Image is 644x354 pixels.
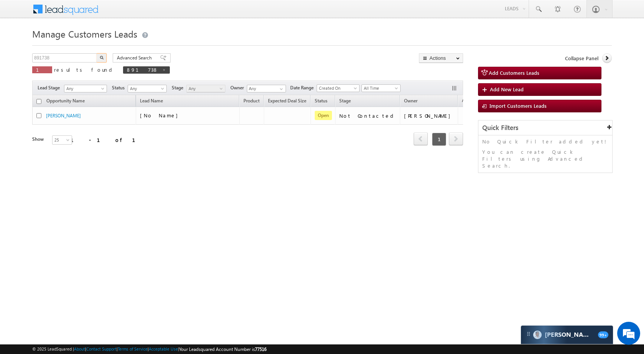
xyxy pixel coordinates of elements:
span: results found [54,66,115,73]
button: Actions [419,53,463,63]
span: Stage [339,98,351,104]
a: Created On [317,84,360,92]
a: Stage [335,97,355,107]
a: Status [311,97,331,107]
span: Add Customers Leads [489,69,539,76]
span: 77516 [255,346,266,352]
span: Collapse Panel [565,55,598,62]
a: Any [64,85,107,92]
span: Any [64,85,104,92]
a: Acceptable Use [149,346,178,351]
a: Any [186,85,225,92]
div: carter-dragCarter[PERSON_NAME]99+ [521,325,613,344]
span: Manage Customers Leads [32,28,137,40]
a: Opportunity Name [43,97,89,107]
span: Owner [404,98,417,104]
span: Product [243,98,260,104]
span: prev [414,132,428,145]
span: next [449,132,463,145]
span: Open [315,111,332,120]
img: Search [100,56,103,59]
img: carter-drag [526,331,532,337]
span: Opportunity Name [46,98,85,104]
span: © 2025 LeadSquared | | | | | [32,346,266,353]
input: Type to Search [247,85,286,92]
a: next [449,133,463,145]
span: [No Name] [140,112,182,119]
span: 1 [432,133,446,146]
a: Terms of Service [118,346,148,351]
span: Advanced Search [117,54,154,61]
a: About [74,346,85,351]
span: 1 [36,66,48,73]
span: 99+ [598,331,608,338]
div: Show [32,136,46,143]
span: Import Customers Leads [490,102,547,109]
p: No Quick Filter added yet! [482,138,608,145]
a: Expected Deal Size [264,97,310,107]
span: Any [187,85,223,92]
span: Expected Deal Size [268,98,306,104]
span: Status [112,84,128,91]
span: Date Range [290,84,317,91]
div: [PERSON_NAME] [404,112,454,119]
a: Any [128,85,167,92]
span: Actions [458,96,481,106]
span: Carter [545,331,594,338]
span: All Time [362,85,398,92]
span: Your Leadsquared Account Number is [179,346,266,352]
span: Add New Lead [490,86,524,92]
img: Carter [533,331,542,339]
div: Not Contacted [339,112,396,119]
a: 25 [52,135,72,145]
span: Any [128,85,164,92]
a: All Time [361,84,401,92]
span: Lead Name [136,97,167,107]
span: Created On [317,85,357,92]
a: Show All Items [276,85,285,93]
input: Check all records [36,99,41,104]
span: Lead Stage [38,84,63,91]
span: Stage [172,84,186,91]
span: 25 [53,137,73,143]
a: [PERSON_NAME] [46,113,81,119]
p: You can create Quick Filters using Advanced Search. [482,148,608,169]
a: prev [414,133,428,145]
span: 891738 [127,66,158,73]
div: Quick Filters [478,120,612,135]
div: 1 - 1 of 1 [71,135,145,144]
span: Owner [230,84,247,91]
a: Contact Support [86,346,117,351]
